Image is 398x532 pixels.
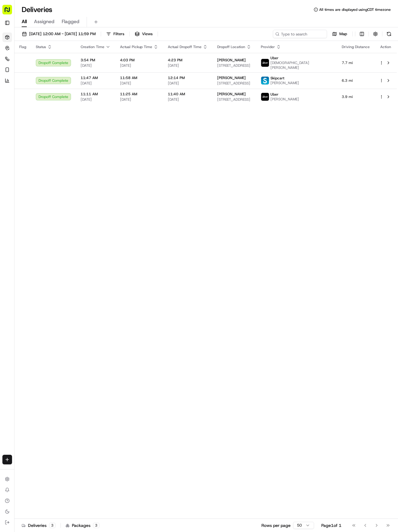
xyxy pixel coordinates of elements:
[120,81,158,86] span: [DATE]
[19,30,98,38] button: [DATE] 12:00 AM - [DATE] 11:59 PM
[168,63,208,68] span: [DATE]
[103,30,127,38] button: Filters
[168,58,208,63] span: 4:23 PM
[217,44,245,49] span: Dropoff Location
[261,44,275,49] span: Provider
[217,92,246,96] span: [PERSON_NAME]
[261,93,269,101] img: uber-new-logo.jpeg
[34,18,54,25] span: Assigned
[120,97,158,102] span: [DATE]
[217,58,246,63] span: [PERSON_NAME]
[168,44,202,49] span: Actual Dropoff Time
[261,59,269,67] img: uber-new-logo.jpeg
[62,18,79,25] span: Flagged
[120,75,158,80] span: 11:58 AM
[113,31,124,37] span: Filters
[270,56,279,60] span: Uber
[93,523,100,528] div: 3
[379,44,392,49] div: Action
[81,75,110,80] span: 11:47 AM
[29,31,96,37] span: [DATE] 12:00 AM - [DATE] 11:59 PM
[273,30,327,38] input: Type to search
[168,81,208,86] span: [DATE]
[168,75,208,80] span: 12:14 PM
[217,97,251,102] span: [STREET_ADDRESS]
[81,92,110,96] span: 11:11 AM
[36,44,46,49] span: Status
[339,31,347,37] span: Map
[319,7,391,12] span: All times are displayed using CDT timezone
[217,81,251,86] span: [STREET_ADDRESS]
[120,58,158,63] span: 4:03 PM
[270,92,279,97] span: Uber
[270,81,299,85] span: [PERSON_NAME]
[22,18,27,25] span: All
[329,30,350,38] button: Map
[81,44,104,49] span: Creation Time
[120,92,158,96] span: 11:25 AM
[261,77,269,84] img: profile_skipcart_partner.png
[168,92,208,96] span: 11:40 AM
[22,5,52,14] h1: Deliveries
[261,522,291,528] p: Rows per page
[342,60,370,65] span: 7.7 mi
[22,522,56,528] div: Deliveries
[66,522,100,528] div: Packages
[217,63,251,68] span: [STREET_ADDRESS]
[270,97,299,102] span: [PERSON_NAME]
[120,44,152,49] span: Actual Pickup Time
[270,76,284,81] span: Skipcart
[81,58,110,63] span: 3:54 PM
[81,97,110,102] span: [DATE]
[120,63,158,68] span: [DATE]
[342,44,370,49] span: Driving Distance
[142,31,153,37] span: Views
[168,97,208,102] span: [DATE]
[342,78,370,83] span: 6.3 mi
[342,94,370,99] span: 3.9 mi
[321,522,341,528] div: Page 1 of 1
[385,30,393,38] button: Refresh
[81,63,110,68] span: [DATE]
[132,30,155,38] button: Views
[270,60,332,70] span: [DEMOGRAPHIC_DATA][PERSON_NAME]
[49,523,56,528] div: 3
[217,75,246,80] span: [PERSON_NAME]
[19,44,26,49] span: Flag
[81,81,110,86] span: [DATE]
